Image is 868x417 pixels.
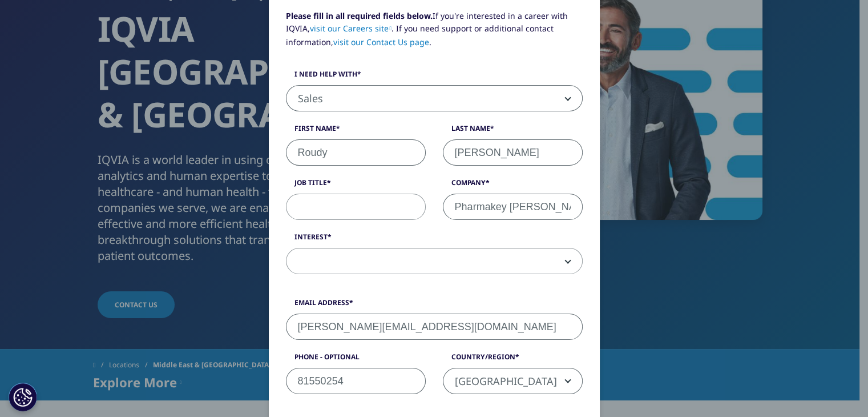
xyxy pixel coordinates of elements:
label: Email Address [286,298,583,314]
label: Interest [286,232,583,248]
span: Sales [286,86,582,112]
button: Cookies Settings [9,383,37,411]
label: Country/Region [443,352,583,368]
label: Phone - Optional [286,352,426,368]
label: Company [443,178,583,194]
label: Last Name [443,123,583,139]
strong: Please fill in all required fields below. [286,10,433,21]
label: I need help with [286,69,583,85]
a: visit our Careers site [310,23,392,34]
a: visit our Contact Us page [333,37,429,47]
span: Lebanon [443,368,583,394]
span: Sales [286,85,583,111]
span: Lebanon [443,368,582,395]
label: First Name [286,123,426,139]
label: Job Title [286,178,426,194]
p: If you're interested in a career with IQVIA, . If you need support or additional contact informat... [286,10,583,57]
